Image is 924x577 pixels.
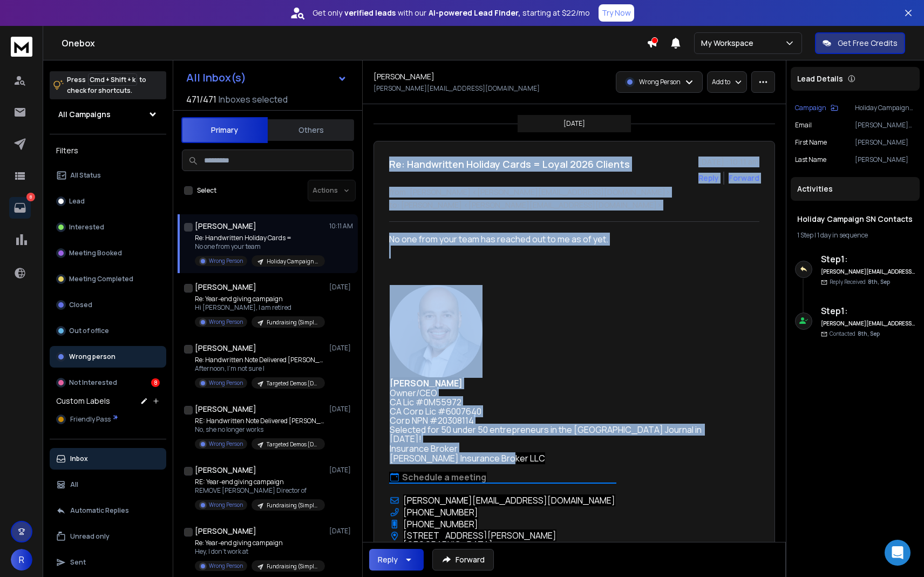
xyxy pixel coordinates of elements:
h1: All Campaigns [58,109,111,120]
p: Try Now [602,8,631,18]
p: [PERSON_NAME][EMAIL_ADDRESS][DOMAIN_NAME] [373,84,540,93]
p: Hi [PERSON_NAME], I am retired [195,303,324,312]
span: 1 Step [797,230,813,240]
span: [PERSON_NAME] [390,377,463,389]
p: Wrong Person [209,379,243,387]
p: Wrong Person [209,257,243,265]
p: [DATE] [329,344,354,352]
button: Out of office [50,320,166,342]
p: 8 [26,193,35,201]
h3: Inboxes selected [219,93,288,106]
p: Wrong Person [209,440,243,448]
span: Owner/CEO CA Lic #0M55972 CA Corp Lic # Corp NPN # Selected for 50 under 50 entrepreneurs in the ... [390,387,703,445]
label: Select [197,186,216,195]
p: Wrong Person [209,501,243,509]
div: Activities [791,177,920,201]
button: Meeting Completed [50,268,166,290]
span: [STREET_ADDRESS][PERSON_NAME] [403,530,556,541]
button: R [11,549,32,571]
p: Fundraising (Simply Noted) #2 [267,562,318,571]
h1: [PERSON_NAME] [195,343,256,354]
p: Holiday Campaign SN Contacts [855,104,915,112]
button: Interested [50,216,166,238]
button: Primary [181,117,268,143]
span: 8th, Sep [868,278,890,286]
h1: Holiday Campaign SN Contacts [797,214,913,225]
button: Wrong person [50,346,166,368]
div: | [797,231,913,240]
p: [DATE] [329,466,354,474]
p: No, she no longer works [195,425,324,434]
p: All Status [70,171,101,180]
h6: Step 1 : [821,253,915,266]
h1: Onebox [62,37,647,50]
h1: [PERSON_NAME] [195,526,256,537]
p: [DATE] [329,405,354,413]
h3: Custom Labels [56,396,110,406]
p: Re: Handwritten Note Delivered [PERSON_NAME] [195,356,324,364]
p: Wrong person [69,352,115,361]
button: Get Free Credits [815,32,905,54]
button: Meeting Booked [50,242,166,264]
div: Reply [378,554,398,565]
div: Forward [729,173,759,184]
span: 1 day in sequence [817,230,868,240]
img: logo [11,37,32,57]
a: [PHONE_NUMBER] [403,518,478,530]
a: [PHONE_NUMBER] [403,506,478,518]
span: 20308114 [438,415,474,426]
button: All Inbox(s) [178,67,356,89]
h1: Re: Handwritten Holiday Cards = Loyal 2026 Clients [389,157,630,172]
strong: AI-powered Lead Finder, [429,8,520,18]
p: Closed [69,301,92,309]
p: Re: Year-end giving campaign [195,295,324,303]
p: Automatic Replies [70,506,129,515]
p: Campaign [795,104,826,112]
font: [PERSON_NAME][EMAIL_ADDRESS][DOMAIN_NAME] [403,494,615,506]
p: [DATE] [329,283,354,291]
p: Lead [69,197,85,206]
button: Automatic Replies [50,500,166,521]
span: [PERSON_NAME] Insurance Broker LLC [390,452,545,464]
p: 10:11 AM [329,222,354,230]
p: Get Free Credits [838,38,898,49]
button: All Campaigns [50,104,166,125]
p: Unread only [70,532,110,541]
p: Afternoon, I'm not sure I [195,364,324,373]
p: [DATE] [329,527,354,535]
img: Profile Picture [390,285,483,378]
div: Open Intercom Messenger [885,540,911,566]
p: Targeted Demos [DATE] (Launch [DATE]) [267,379,318,388]
span: 8th, Sep [858,330,880,337]
button: All Status [50,165,166,186]
button: Try Now [599,4,634,22]
p: [PERSON_NAME] [855,138,915,147]
p: Fundraising (Simply Noted) #2 [267,501,318,510]
p: All [70,480,78,489]
p: My Workspace [701,38,758,49]
div: 8 [151,378,160,387]
h6: [PERSON_NAME][EMAIL_ADDRESS][DOMAIN_NAME] [821,320,915,328]
p: to: [PERSON_NAME] <[PERSON_NAME][EMAIL_ADDRESS][DOMAIN_NAME]> [389,200,759,211]
span: [GEOGRAPHIC_DATA] [403,539,493,551]
h1: [PERSON_NAME] [195,282,256,293]
span: Cmd + Shift + k [88,73,137,86]
p: Sent [70,558,86,567]
p: First Name [795,138,827,147]
button: Others [268,118,354,142]
p: Interested [69,223,104,232]
p: Reply Received [830,278,890,286]
p: Wrong Person [209,562,243,570]
p: [DATE] [563,119,585,128]
button: Reply [698,173,719,184]
span: 471 / 471 [186,93,216,106]
h3: Filters [50,143,166,158]
p: Not Interested [69,378,117,387]
button: Forward [432,549,494,571]
button: Sent [50,552,166,573]
p: Press to check for shortcuts. [67,74,146,96]
span: Schedule a meeting [402,471,486,483]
